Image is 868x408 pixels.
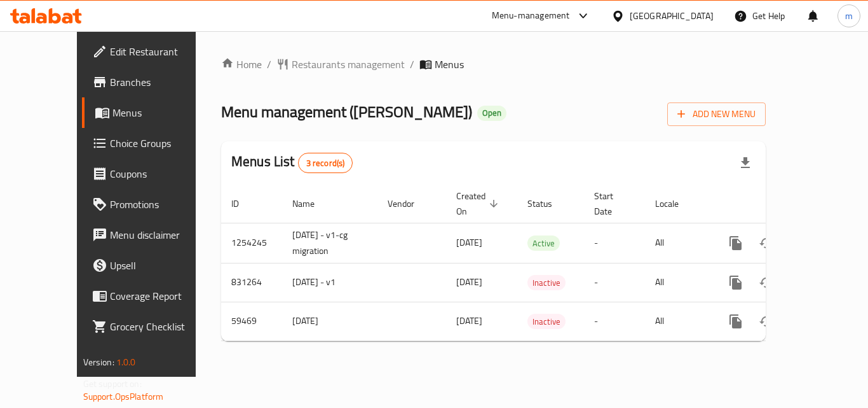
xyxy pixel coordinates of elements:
span: Inactive [527,276,566,290]
span: Status [527,196,569,211]
td: - [584,263,645,302]
a: Menus [82,97,222,128]
span: Menu management ( [PERSON_NAME] ) [221,97,472,126]
span: Upsell [110,258,212,273]
span: Edit Restaurant [110,44,212,59]
button: Change Status [751,306,782,337]
span: Locale [655,196,695,211]
button: Change Status [751,228,782,258]
a: Promotions [82,189,222,220]
div: [GEOGRAPHIC_DATA] [630,9,714,23]
td: - [584,302,645,341]
span: 3 record(s) [299,157,353,169]
h2: Menus List [231,152,353,173]
a: Support.OpsPlatform [83,388,164,405]
li: / [410,57,414,72]
nav: breadcrumb [221,57,766,72]
a: Choice Groups [82,128,222,158]
td: 831264 [221,263,282,302]
span: Coverage Report [110,288,212,304]
div: Total records count [298,153,353,173]
a: Restaurants management [276,57,405,72]
td: All [645,263,710,302]
span: Start Date [594,188,630,219]
span: Grocery Checklist [110,319,212,334]
span: Created On [456,188,502,219]
span: Active [527,236,560,251]
span: Get support on: [83,376,142,392]
button: Change Status [751,267,782,298]
div: Inactive [527,314,566,329]
td: All [645,223,710,263]
span: Branches [110,74,212,90]
span: ID [231,196,255,211]
span: Restaurants management [292,57,405,72]
td: 59469 [221,302,282,341]
a: Grocery Checklist [82,311,222,342]
li: / [267,57,271,72]
span: Menus [435,57,464,72]
a: Menu disclaimer [82,220,222,250]
span: Menus [112,105,212,120]
button: more [721,306,751,337]
span: Add New Menu [677,106,756,122]
a: Coverage Report [82,281,222,311]
div: Open [477,106,506,121]
a: Coupons [82,158,222,189]
a: Branches [82,67,222,97]
span: Coupons [110,166,212,181]
span: 1.0.0 [116,354,136,370]
span: Promotions [110,197,212,212]
div: Inactive [527,275,566,290]
span: m [845,9,853,23]
td: - [584,223,645,263]
span: Menu disclaimer [110,227,212,243]
span: Name [292,196,331,211]
a: Home [221,57,262,72]
span: Vendor [388,196,431,211]
table: enhanced table [221,185,853,341]
span: [DATE] [456,313,482,329]
span: Version: [83,354,114,370]
span: Inactive [527,314,566,329]
span: [DATE] [456,274,482,290]
td: [DATE] [282,302,377,341]
th: Actions [710,185,853,223]
button: more [721,267,751,298]
a: Upsell [82,250,222,281]
a: Edit Restaurant [82,36,222,67]
span: Choice Groups [110,136,212,151]
div: Menu-management [492,8,570,24]
span: Open [477,108,506,118]
td: All [645,302,710,341]
td: 1254245 [221,223,282,263]
div: Export file [730,148,761,178]
td: [DATE] - v1-cg migration [282,223,377,263]
span: [DATE] [456,234,482,251]
button: Add New Menu [667,102,766,126]
button: more [721,228,751,258]
td: [DATE] - v1 [282,263,377,302]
